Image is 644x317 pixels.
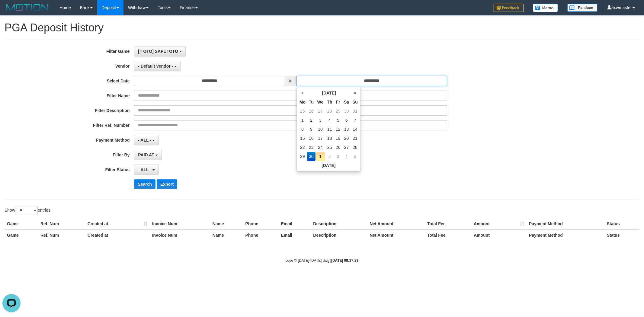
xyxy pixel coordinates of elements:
[15,206,38,215] select: Showentries
[307,107,316,116] td: 26
[2,2,21,21] button: Open LiveChat chat widget
[342,134,351,143] td: 20
[334,152,342,161] td: 3
[527,218,604,229] th: Payment Method
[85,218,150,229] th: Created at
[351,143,359,152] td: 28
[5,218,38,229] th: Game
[157,179,177,189] button: Export
[150,229,210,241] th: Invoice Num
[298,134,307,143] td: 15
[533,4,558,12] img: Button%20Memo.svg
[134,135,159,145] button: - ALL -
[38,218,85,229] th: Ref. Num
[307,88,351,98] th: [DATE]
[604,218,639,229] th: Status
[311,229,367,241] th: Description
[243,218,279,229] th: Phone
[351,98,359,107] th: Su
[134,179,155,189] button: Search
[342,125,351,134] td: 13
[351,125,359,134] td: 14
[138,49,178,54] span: [ITOTO] SAPUTOTO
[316,98,325,107] th: We
[342,143,351,152] td: 27
[298,98,307,107] th: Mo
[150,218,210,229] th: Invoice Num
[210,218,243,229] th: Name
[334,98,342,107] th: Fr
[604,229,639,241] th: Status
[285,76,296,86] span: to
[351,107,359,116] td: 31
[5,22,639,34] h1: PGA Deposit History
[286,258,359,263] small: code © [DATE]-[DATE] dwg |
[351,134,359,143] td: 21
[5,3,50,12] img: MOTION_logo.png
[316,125,325,134] td: 10
[307,98,316,107] th: Tu
[316,107,325,116] td: 27
[134,61,181,71] button: - Default Vendor -
[38,229,85,241] th: Ref. Num
[471,218,527,229] th: Amount
[5,229,38,241] th: Game
[325,134,334,143] td: 18
[334,134,342,143] td: 19
[316,143,325,152] td: 24
[334,143,342,152] td: 26
[298,88,307,98] th: «
[334,125,342,134] td: 12
[5,206,50,215] label: Show entries
[316,134,325,143] td: 17
[307,152,316,161] td: 30
[298,125,307,134] td: 8
[325,125,334,134] td: 11
[494,4,524,12] img: Feedback.jpg
[298,107,307,116] td: 25
[85,229,150,241] th: Created at
[334,116,342,125] td: 5
[298,152,307,161] td: 29
[325,116,334,125] td: 4
[316,116,325,125] td: 3
[134,150,162,160] button: PAID AT
[311,218,367,229] th: Description
[471,229,527,241] th: Amount
[134,165,159,175] button: - ALL -
[325,98,334,107] th: Th
[367,229,425,241] th: Net Amount
[298,116,307,125] td: 1
[279,229,311,241] th: Email
[325,152,334,161] td: 2
[316,152,325,161] td: 1
[307,143,316,152] td: 23
[425,218,471,229] th: Total Fee
[325,143,334,152] td: 25
[138,138,151,142] span: - ALL -
[351,152,359,161] td: 5
[367,218,425,229] th: Net Amount
[210,229,243,241] th: Name
[138,64,173,69] span: - Default Vendor -
[138,167,151,172] span: - ALL -
[138,152,154,157] span: PAID AT
[527,229,604,241] th: Payment Method
[342,107,351,116] td: 30
[331,258,358,263] strong: [DATE] 09:37:23
[334,107,342,116] td: 29
[342,152,351,161] td: 4
[307,116,316,125] td: 2
[567,4,598,12] img: panduan.png
[425,229,471,241] th: Total Fee
[279,218,311,229] th: Email
[298,143,307,152] td: 22
[298,161,359,170] th: [DATE]
[342,116,351,125] td: 6
[351,88,359,98] th: »
[307,125,316,134] td: 9
[342,98,351,107] th: Sa
[307,134,316,143] td: 16
[351,116,359,125] td: 7
[134,46,186,56] button: [ITOTO] SAPUTOTO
